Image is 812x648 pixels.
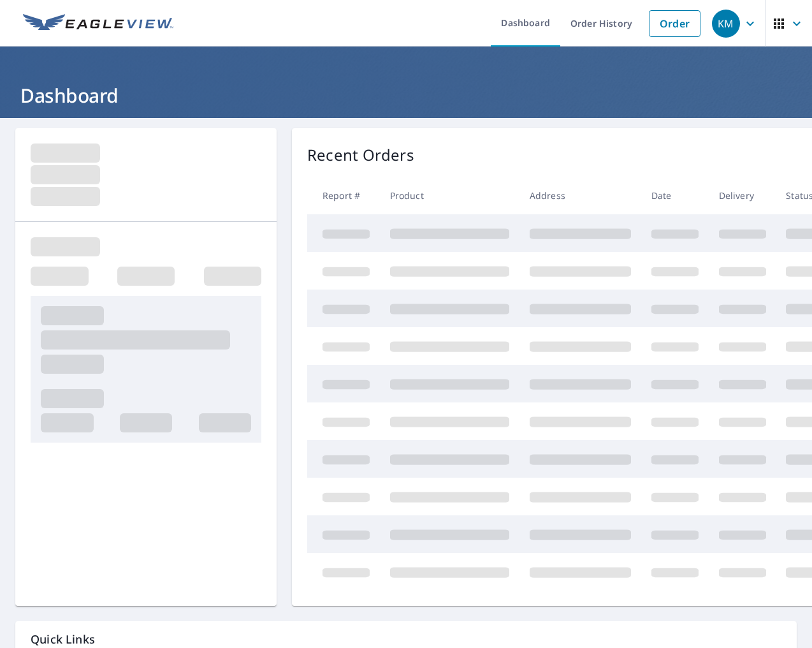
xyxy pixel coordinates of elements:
[519,177,641,214] th: Address
[15,82,797,108] h1: Dashboard
[712,10,740,38] div: KM
[649,10,700,37] a: Order
[380,177,519,214] th: Product
[641,177,709,214] th: Date
[307,144,414,166] p: Recent Orders
[307,177,380,214] th: Report #
[23,14,173,33] img: EV Logo
[709,177,776,214] th: Delivery
[31,631,781,647] p: Quick Links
